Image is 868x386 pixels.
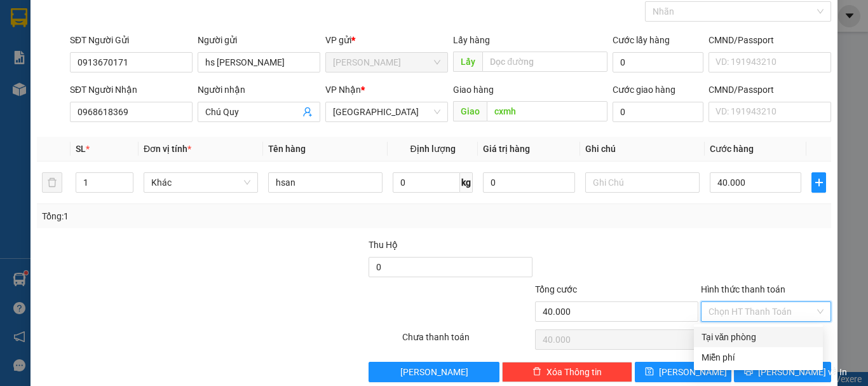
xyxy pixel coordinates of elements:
span: [PERSON_NAME] và In [758,365,847,379]
div: Nhàn [121,39,250,55]
div: Miễn phí [702,350,815,364]
button: printer[PERSON_NAME] và In [734,362,831,382]
div: 50.000 [119,80,252,98]
button: delete [42,172,62,193]
span: CHƯA CƯỚC : [119,83,193,97]
span: Thu Hộ [369,240,398,250]
span: printer [744,367,753,377]
span: Giao hàng [453,85,494,95]
div: CMND/Passport [709,83,831,97]
div: SĐT Người Gửi [70,33,193,47]
button: save[PERSON_NAME] [635,362,732,382]
span: Phan Thiết [333,53,440,72]
span: [PERSON_NAME] [400,365,468,379]
span: Giá trị hàng [483,144,530,154]
input: Cước giao hàng [613,102,703,122]
span: Cước hàng [710,144,754,154]
th: Ghi chú [580,137,705,162]
input: 0 [483,172,574,193]
span: Đà Lạt [333,102,440,121]
div: VP gửi [325,33,448,47]
span: Giao [453,101,487,121]
span: plus [812,177,825,188]
span: Gửi: [11,11,31,24]
span: kg [460,172,473,193]
label: Hình thức thanh toán [701,284,785,294]
button: deleteXóa Thông tin [502,362,632,382]
span: user-add [302,107,313,117]
input: VD: Bàn, Ghế [268,172,383,193]
span: Tổng cước [535,284,577,294]
input: Cước lấy hàng [613,52,703,72]
label: Cước lấy hàng [613,35,670,45]
span: Nhận: [121,11,152,24]
span: Lấy hàng [453,35,490,45]
input: Dọc đường [487,101,607,121]
button: [PERSON_NAME] [369,362,499,382]
span: VP Nhận [325,85,361,95]
span: Khác [151,173,250,192]
input: Dọc đường [482,52,607,72]
span: Đơn vị tính [144,144,191,154]
span: SL [76,144,86,154]
span: delete [532,367,541,377]
div: Chưa thanh toán [401,330,534,352]
div: Người nhận [198,83,320,97]
span: Xóa Thông tin [546,365,602,379]
div: SĐT Người Nhận [70,83,193,97]
div: 0907785397 [121,55,250,72]
button: plus [811,172,826,193]
span: Lấy [453,52,482,72]
div: Người gửi [198,33,320,47]
span: Tên hàng [268,144,306,154]
input: Ghi Chú [585,172,700,193]
span: Định lượng [410,144,455,154]
label: Cước giao hàng [613,85,675,95]
div: CMND/Passport [709,33,831,47]
span: save [645,367,654,377]
div: Tổng: 1 [42,209,336,223]
div: [PERSON_NAME] [11,11,112,39]
div: [GEOGRAPHIC_DATA] [121,11,250,39]
div: Tại văn phòng [702,330,815,344]
span: [PERSON_NAME] [659,365,727,379]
